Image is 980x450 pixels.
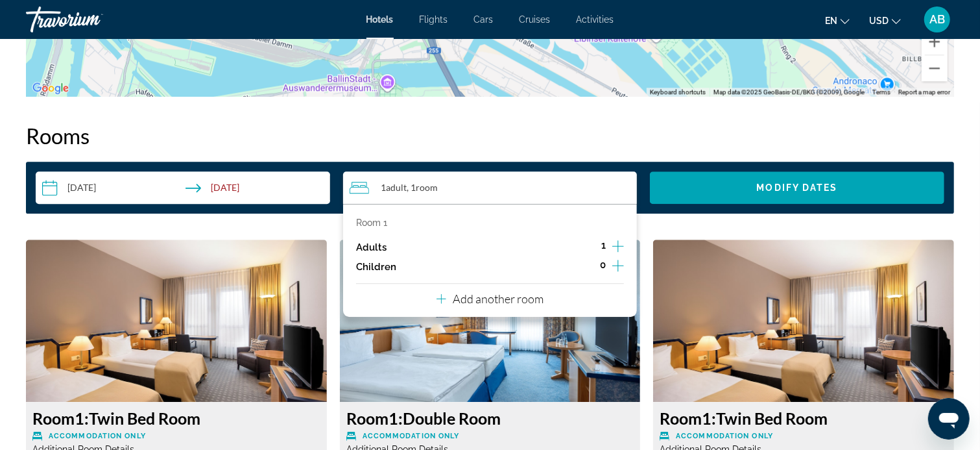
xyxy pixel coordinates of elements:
button: Modify Dates [650,171,944,204]
button: Select check in and out date [36,171,330,204]
span: 0 [600,260,606,270]
h3: Double Room [346,408,634,428]
span: , 1 [407,182,438,193]
button: Zoom in [922,29,948,55]
h3: Twin Bed Room [660,408,948,428]
span: Accommodation Only [363,432,460,440]
a: Activities [577,14,614,25]
a: Open this area in Google Maps (opens a new window) [29,80,72,97]
span: Room [416,182,438,193]
span: Map data ©2025 GeoBasis-DE/BKG (©2009), Google [713,88,865,95]
a: Report a map error [898,88,950,95]
div: Search widget [36,171,944,204]
button: Decrement adults [583,240,595,255]
span: 1 [601,240,606,251]
p: Add another room [453,292,544,306]
img: Google [29,80,72,97]
span: Modify Dates [757,182,838,193]
button: Change language [825,11,850,30]
span: Room [346,408,388,428]
span: AB [929,13,945,26]
p: Children [356,262,396,273]
span: 1: [660,408,716,428]
a: Flights [420,14,448,25]
span: Room [660,408,702,428]
button: User Menu [920,6,954,33]
img: Double Room [340,240,641,402]
h2: Rooms [26,123,954,149]
span: Accommodation Only [676,432,773,440]
button: Travelers: 1 adult, 0 children [343,171,638,204]
button: Decrement children [582,259,593,275]
p: Room 1 [356,218,387,228]
span: Adult [386,182,407,193]
span: 1 [381,182,407,193]
a: Cars [474,14,494,25]
a: Terms (opens in new tab) [872,88,890,95]
button: Increment adults [612,238,624,257]
span: en [825,16,837,26]
a: Hotels [366,14,394,25]
a: Travorium [26,3,156,36]
button: Add another room [436,284,544,310]
p: Adults [356,242,387,253]
iframe: Button to launch messaging window [928,398,970,440]
span: Accommodation Only [49,432,146,440]
button: Change currency [869,11,901,30]
button: Increment children [612,257,624,277]
button: Zoom out [922,55,948,81]
a: Cruises [520,14,551,25]
img: Twin Bed Room [26,240,327,402]
span: Room [32,408,75,428]
img: Twin Bed Room [653,240,954,402]
span: 1: [32,408,89,428]
span: USD [869,16,889,26]
h3: Twin Bed Room [32,408,320,428]
span: 1: [346,408,403,428]
button: Keyboard shortcuts [650,88,706,97]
